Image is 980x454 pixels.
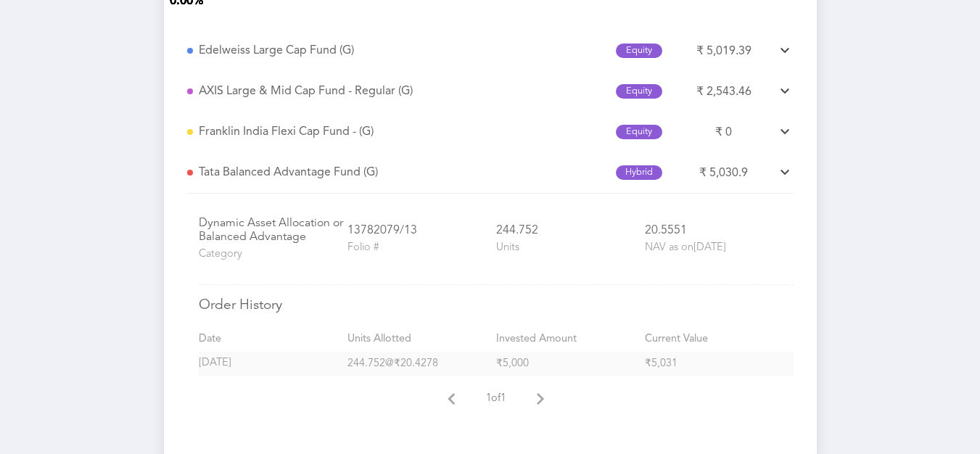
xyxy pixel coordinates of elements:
p: 1 of 1 [486,392,506,405]
p: Category [199,248,242,261]
div: Current value [645,333,794,346]
p: E d e l w e i s s L a r g e C a p F u n d ( G ) [199,44,616,58]
p: 1 3 7 8 2 0 7 9 / 1 3 [347,224,417,238]
div: [DATE] [199,357,347,371]
p: F r a n k l i n I n d i a F l e x i C a p F u n d - ( G ) [199,125,616,139]
p: ₹ 0 [672,125,776,140]
p: Order history [199,297,282,314]
div: Date [199,333,347,346]
p: Folio # [347,242,379,255]
p: T a t a B a l a n c e d A d v a n t a g e F u n d ( G ) [199,166,616,180]
p: ₹ 2,543.46 [672,84,776,99]
div: Invested amount [496,333,645,346]
div: Equity [616,125,662,139]
div: ₹5,000 [496,357,645,371]
div: Equity [616,84,662,98]
p: A X I S L a r g e & M i d C a p F u n d - R e g u l a r ( G ) [199,85,616,99]
div: Equity [616,44,662,57]
div: Hybrid [616,165,662,179]
p: ₹ 5,019.39 [672,44,776,59]
div: 244.752 @ ₹20.4278 [347,357,496,371]
p: 244.752 [496,224,538,238]
p: NAV as on [DATE] [645,242,726,255]
p: D y n a m i c A s s e t A l l o c a t i o n o r B a l a n c e d A d v a n t a g e [199,217,347,244]
p: 20.5551 [645,224,687,238]
div: Units allotted [347,333,496,346]
p: ₹ 5,030.9 [672,165,776,181]
p: Units [496,242,519,255]
div: ₹5,031 [645,357,794,371]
